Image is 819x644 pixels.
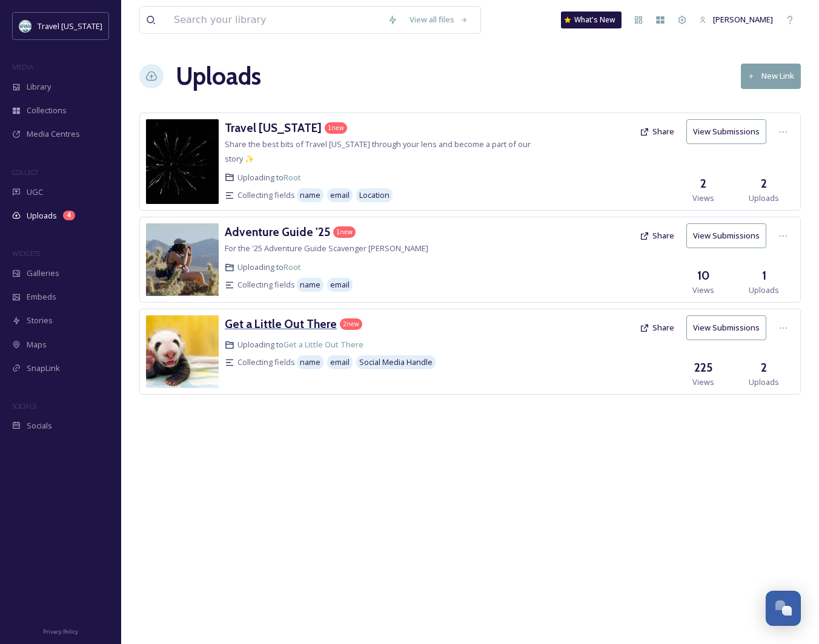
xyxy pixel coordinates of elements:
[403,8,474,31] a: View all files
[330,279,350,291] span: email
[283,261,301,272] a: Root
[27,291,56,303] span: Embeds
[237,356,295,368] span: Collecting fields
[27,268,59,279] span: Galleries
[176,58,261,94] a: Uploads
[225,139,531,164] span: Share the best bits of Travel [US_STATE] through your lens and become a part of our story ✨
[692,284,714,296] span: Views
[12,62,33,71] span: MEDIA
[692,376,714,388] span: Views
[19,20,31,32] img: download.jpeg
[330,189,350,201] span: email
[225,317,337,331] h3: Get a Little Out There
[697,267,710,284] h3: 10
[694,359,712,376] h3: 225
[38,21,102,31] span: Travel [US_STATE]
[749,376,779,388] span: Uploads
[12,401,36,410] span: SOCIALS
[700,175,706,192] h3: 2
[766,591,801,626] button: Open Chat
[225,119,322,137] a: Travel [US_STATE]
[693,8,779,31] a: [PERSON_NAME]
[27,186,43,198] span: UGC
[27,339,47,350] span: Maps
[359,356,433,368] span: Social Media Handle
[63,211,75,220] div: 4
[237,279,295,291] span: Collecting fields
[634,120,680,143] button: Share
[27,81,51,93] span: Library
[237,172,301,183] span: Uploading to
[225,225,330,239] h3: Adventure Guide '25
[27,420,52,432] span: Socials
[333,226,356,238] div: 1 new
[761,175,767,192] h3: 2
[300,189,320,201] span: name
[225,223,330,241] a: Adventure Guide '25
[27,363,60,374] span: SnapLink
[27,210,57,222] span: Uploads
[340,318,362,330] div: 2 new
[692,192,714,204] span: Views
[359,189,390,201] span: Location
[686,315,772,340] a: View Submissions
[283,339,363,350] a: Get a Little Out There
[761,359,767,376] h3: 2
[686,315,766,340] button: View Submissions
[146,315,219,388] img: afe3213b-f09d-4049-8ee6-ba2f0d82152d.jpg
[686,119,772,144] a: View Submissions
[12,168,38,177] span: COLLECT
[300,356,320,368] span: name
[237,189,295,201] span: Collecting fields
[762,267,766,284] h3: 1
[749,192,779,204] span: Uploads
[43,623,78,638] a: Privacy Policy
[225,315,337,333] a: Get a Little Out There
[225,243,428,254] span: For the '25 Adventure Guide Scavenger [PERSON_NAME]
[325,122,347,134] div: 1 new
[237,261,301,273] span: Uploading to
[237,339,363,350] span: Uploading to
[146,119,219,204] img: 1be2ef1c-651e-486d-9855-80de971c721b.jpg
[225,120,322,135] h3: Travel [US_STATE]
[43,628,78,636] span: Privacy Policy
[330,356,350,368] span: email
[741,64,801,88] button: New Link
[300,279,320,291] span: name
[686,223,766,248] button: View Submissions
[686,223,772,248] a: View Submissions
[283,172,301,183] a: Root
[12,249,40,258] span: WIDGETS
[27,315,53,326] span: Stories
[749,284,779,296] span: Uploads
[146,223,219,296] img: 1b299610-b647-473d-aeb9-aa8866226911.jpg
[27,128,80,140] span: Media Centres
[27,105,67,116] span: Collections
[168,7,382,33] input: Search your library
[713,14,773,25] span: [PERSON_NAME]
[634,224,680,248] button: Share
[634,316,680,340] button: Share
[561,11,622,28] a: What's New
[686,119,766,144] button: View Submissions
